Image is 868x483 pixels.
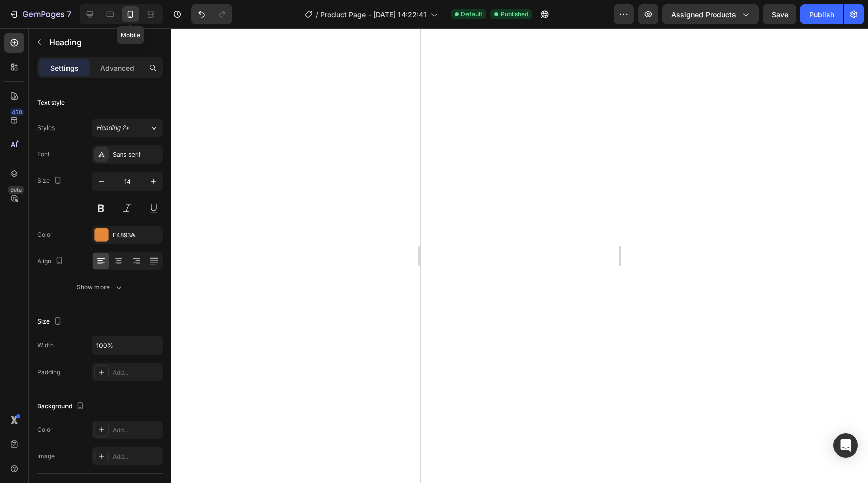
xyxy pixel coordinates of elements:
[671,9,736,20] span: Assigned Products
[37,368,60,377] div: Padding
[461,10,482,19] span: Default
[37,425,53,434] div: Color
[50,62,79,73] p: Settings
[37,174,64,188] div: Size
[833,433,858,458] div: Open Intercom Messenger
[772,10,788,19] span: Save
[191,4,232,24] div: Undo/Redo
[37,341,54,350] div: Width
[113,231,160,240] div: E4893A
[37,400,86,413] div: Background
[113,368,160,377] div: Add...
[37,452,55,461] div: Image
[37,254,65,268] div: Align
[37,278,163,297] button: Show more
[320,9,426,20] span: Product Page - [DATE] 14:22:41
[77,282,124,293] div: Show more
[662,4,759,24] button: Assigned Products
[421,28,619,483] iframe: Design area
[763,4,796,24] button: Save
[92,119,163,137] button: Heading 2*
[66,8,71,20] p: 7
[49,36,159,48] p: Heading
[500,10,528,19] span: Published
[800,4,843,24] button: Publish
[100,62,135,73] p: Advanced
[10,108,24,116] div: 450
[37,98,65,107] div: Text style
[8,186,24,194] div: Beta
[37,230,53,239] div: Color
[37,123,55,133] div: Styles
[316,9,318,20] span: /
[37,315,64,329] div: Size
[809,9,834,20] div: Publish
[113,426,160,435] div: Add...
[113,150,160,159] div: Sans-serif
[96,123,129,133] span: Heading 2*
[37,150,50,159] div: Font
[92,336,162,355] input: Auto
[113,452,160,461] div: Add...
[4,4,76,24] button: 7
